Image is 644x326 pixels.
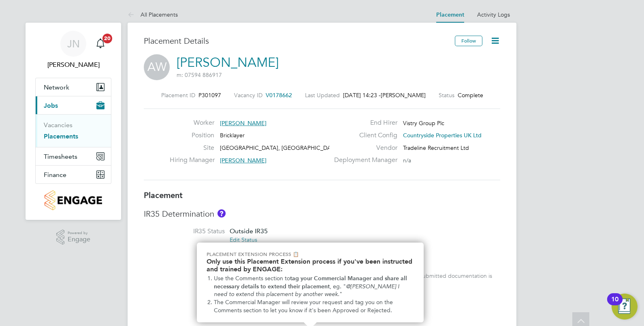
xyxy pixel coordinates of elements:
[220,157,267,164] span: [PERSON_NAME]
[144,54,170,80] span: AW
[220,119,267,127] span: [PERSON_NAME]
[403,144,469,151] span: Tradeline Recruitment Ltd
[44,121,73,129] a: Vacancies
[144,252,225,261] label: IR35 Risk
[170,131,214,140] label: Position
[455,36,482,46] button: Follow
[329,131,397,140] label: Client Config
[439,92,454,99] label: Status
[198,92,221,99] span: P301097
[214,275,409,290] strong: tag your Commercial Manager and share all necessary details to extend their placement
[403,157,411,164] span: n/a
[177,71,222,79] span: m: 07594 886917
[161,92,195,99] label: Placement ID
[45,190,102,210] img: countryside-properties-logo-retina.png
[207,258,414,273] h2: Only use this Placement Extension process if you've been instructed and trained by ENGAGE:
[44,102,58,109] span: Jobs
[329,144,397,152] label: Vendor
[35,190,111,210] a: Go to home page
[230,227,268,235] span: Outside IR35
[330,283,346,290] span: , eg. "
[329,156,397,164] label: Deployment Manager
[144,227,225,236] label: IR35 Status
[102,34,112,43] span: 20
[170,119,214,127] label: Worker
[26,23,121,220] nav: Main navigation
[144,36,449,46] h3: Placement Details
[144,209,500,219] h3: IR35 Determination
[220,132,245,139] span: Bricklayer
[214,275,290,282] span: Use the Comments section to
[381,92,426,99] span: [PERSON_NAME]
[218,209,226,217] button: About IR35
[35,60,111,70] span: Joe Nelson
[128,11,178,18] a: All Placements
[403,132,482,139] span: Countryside Properties UK Ltd
[436,11,464,18] a: Placement
[403,119,444,127] span: Vistry Group Plc
[177,55,279,70] a: [PERSON_NAME]
[44,171,66,179] span: Finance
[305,92,340,99] label: Last Updated
[214,298,414,314] li: The Commercial Manager will review your request and tag you on the Comments section to let you kn...
[612,294,638,320] button: Open Resource Center, 10 new notifications
[611,299,618,310] div: 10
[214,283,401,298] em: @[PERSON_NAME] I need to extend this placement by another week.
[67,38,80,49] span: JN
[170,156,214,164] label: Hiring Manager
[220,144,340,151] span: [GEOGRAPHIC_DATA], [GEOGRAPHIC_DATA]
[458,92,483,99] span: Complete
[230,236,257,243] a: Edit Status
[44,153,77,160] span: Timesheets
[266,92,292,99] span: V0178662
[68,230,90,237] span: Powered by
[35,31,111,70] a: Go to account details
[343,92,381,99] span: [DATE] 14:23 -
[44,132,78,140] a: Placements
[170,144,214,152] label: Site
[197,243,424,322] div: Need to extend this Placement? Hover this banner.
[44,83,69,91] span: Network
[477,11,510,18] a: Activity Logs
[207,251,414,258] p: Placement Extension Process 📋
[144,190,183,200] b: Placement
[68,236,90,243] span: Engage
[234,92,262,99] label: Vacancy ID
[339,291,342,298] span: "
[329,119,397,127] label: End Hirer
